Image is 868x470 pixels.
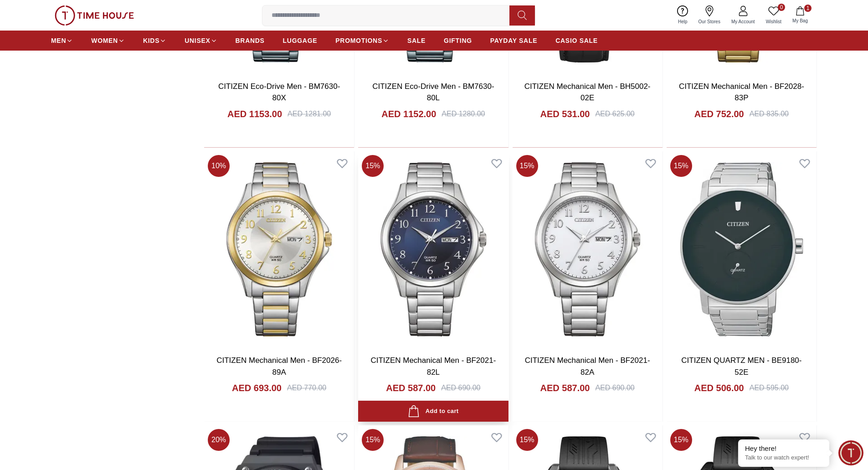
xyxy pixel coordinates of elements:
span: GIFTING [444,36,472,45]
h4: AED 587.00 [540,382,590,394]
button: Add to cart [358,401,508,422]
a: Help [673,4,693,27]
img: ... [55,5,134,26]
h4: AED 752.00 [694,108,744,120]
a: CITIZEN Eco-Drive Men - BM7630-80X [218,82,340,103]
div: AED 595.00 [750,382,789,393]
img: CITIZEN Mechanical Men - BF2021-82A [513,151,663,347]
span: 15 % [362,155,384,177]
span: My Bag [789,17,812,24]
span: KIDS [143,36,159,45]
h4: AED 506.00 [694,382,744,394]
span: WOMEN [91,36,118,45]
h4: AED 587.00 [386,382,436,394]
span: 15 % [670,429,692,451]
div: AED 625.00 [595,108,634,119]
span: My Account [728,18,759,25]
span: PAYDAY SALE [490,36,537,45]
a: SALE [407,32,426,49]
a: WOMEN [91,32,125,49]
a: CITIZEN Mechanical Men - BF2028-83P [679,82,804,103]
span: Our Stores [695,18,724,25]
div: Add to cart [408,405,458,418]
span: Wishlist [762,18,785,25]
p: Talk to our watch expert! [745,454,822,462]
a: CASIO SALE [555,32,598,49]
a: CITIZEN QUARTZ MEN - BE9180-52E [681,356,801,377]
span: 0 [778,4,785,11]
span: 10 % [208,155,230,177]
button: 1My Bag [787,5,813,26]
span: SALE [407,36,426,45]
span: 20 % [208,429,230,451]
a: KIDS [143,32,166,49]
a: GIFTING [444,32,472,49]
a: 0Wishlist [760,4,787,27]
span: LUGGAGE [283,36,318,45]
div: AED 1280.00 [442,108,485,119]
span: UNISEX [185,36,210,45]
img: CITIZEN Mechanical Men - BF2026-89A [204,151,354,347]
h4: AED 693.00 [232,382,282,394]
a: MEN [51,32,73,49]
a: UNISEX [185,32,217,49]
div: Hey there! [745,444,822,453]
span: CASIO SALE [555,36,598,45]
span: 15 % [516,155,538,177]
span: PROMOTIONS [335,36,382,45]
span: MEN [51,36,66,45]
div: AED 835.00 [750,108,789,119]
img: CITIZEN QUARTZ MEN - BE9180-52E [667,151,817,347]
a: CITIZEN Mechanical Men - BF2026-89A [216,356,342,377]
span: 15 % [670,155,692,177]
span: 15 % [362,429,384,451]
a: CITIZEN Eco-Drive Men - BM7630-80L [372,82,494,103]
a: CITIZEN Mechanical Men - BH5002-02E [524,82,651,103]
a: PAYDAY SALE [490,32,537,49]
div: AED 770.00 [287,382,326,393]
div: AED 690.00 [595,382,634,393]
span: 15 % [516,429,538,451]
a: Our Stores [693,4,726,27]
div: AED 1281.00 [288,108,331,119]
div: AED 690.00 [441,382,480,393]
a: BRANDS [236,32,265,49]
a: CITIZEN Mechanical Men - BF2021-82L [370,356,496,377]
a: LUGGAGE [283,32,318,49]
a: CITIZEN Mechanical Men - BF2021-82A [525,356,650,377]
span: Help [674,18,691,25]
h4: AED 531.00 [540,108,590,120]
h4: AED 1153.00 [227,108,282,120]
span: 1 [804,5,812,12]
img: CITIZEN Mechanical Men - BF2021-82L [358,151,508,347]
span: BRANDS [236,36,265,45]
h4: AED 1152.00 [381,108,436,120]
div: Chat Widget [838,440,863,465]
a: PROMOTIONS [335,32,389,49]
